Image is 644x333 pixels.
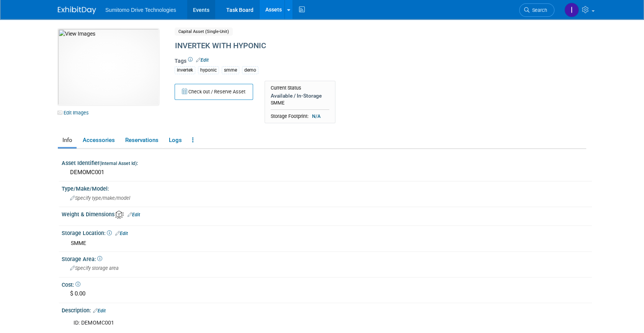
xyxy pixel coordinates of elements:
div: INVERTEK WITH HYPONIC [172,39,523,53]
span: Capital Asset (Single-Unit) [175,28,233,36]
div: hyponic [198,66,219,74]
span: Sumitomo Drive Technologies [105,7,176,13]
a: Edit Images [58,108,92,118]
div: Asset Identifier : [62,157,592,167]
a: Edit [127,212,140,217]
div: Weight & Dimensions [62,209,592,219]
button: Check out / Reserve Asset [175,84,253,100]
a: Info [58,134,77,147]
a: Reservations [121,134,163,147]
div: demo [242,66,258,74]
a: Edit [196,57,209,63]
div: DEMOMC001 [67,166,586,178]
span: Specify storage area [70,265,119,271]
img: View Images [58,29,159,105]
div: Cost: [62,279,592,289]
div: Type/Make/Model: [62,183,592,193]
img: ExhibitDay [58,7,96,14]
div: Storage Location: [62,227,592,237]
div: smme [222,66,239,74]
img: Asset Weight and Dimensions [115,211,124,219]
a: Accessories [78,134,119,147]
a: Logs [164,134,186,147]
a: Edit [93,308,106,313]
div: Description: [62,305,592,315]
span: SMME [271,100,284,106]
div: Tags [175,57,523,79]
div: Available / In-Storage [271,92,329,99]
span: Storage Area: [62,256,102,262]
span: N/A [310,113,323,120]
a: Search [519,3,554,17]
div: Storage Footprint: [271,113,329,120]
div: invertek [175,66,195,74]
span: SMME [71,240,86,246]
span: Specify type/make/model [70,195,130,201]
div: ID: DEMOMC001 [68,315,492,331]
small: (Internal Asset Id) [100,161,137,166]
div: $ 0.00 [67,288,586,300]
a: Edit [115,231,128,236]
div: Current Status [271,85,329,91]
span: Search [530,7,547,13]
img: Iram Rincón [564,3,579,17]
